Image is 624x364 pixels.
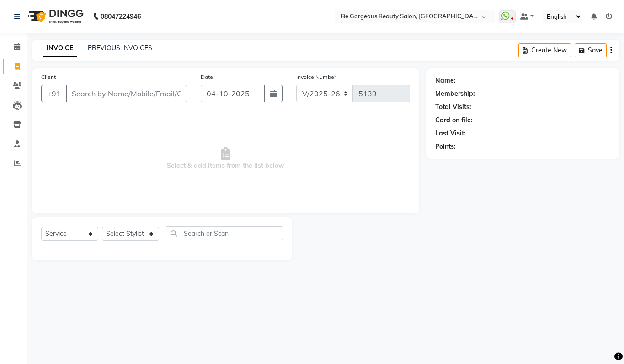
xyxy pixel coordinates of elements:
input: Search by Name/Mobile/Email/Code [66,85,187,102]
label: Invoice Number [296,73,336,81]
button: +91 [41,85,67,102]
a: INVOICE [43,40,77,57]
button: Create New [518,43,571,57]
span: Select & add items from the list below [41,113,410,204]
button: Save [575,43,607,57]
div: Membership: [435,89,475,99]
div: Last Visit: [435,129,466,138]
input: Search or Scan [166,226,283,240]
img: logo [23,4,86,29]
label: Client [41,73,56,81]
div: Name: [435,76,456,85]
label: Date [201,73,213,81]
a: PREVIOUS INVOICES [88,44,152,52]
div: Card on file: [435,115,473,125]
div: Points: [435,142,456,151]
b: 08047224946 [101,4,141,29]
div: Total Visits: [435,102,471,112]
